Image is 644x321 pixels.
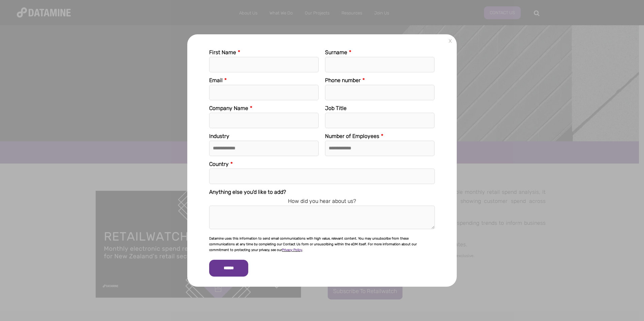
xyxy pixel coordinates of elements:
span: Job Title [325,105,347,111]
p: Datamine uses this information to send email communications with high value, relevant content. Yo... [209,236,435,253]
span: Country [209,161,229,167]
span: Phone number [325,77,361,83]
span: Company Name [209,105,248,111]
span: Surname [325,49,347,56]
span: Number of Employees [325,133,379,139]
span: Industry [209,133,229,139]
span: Anything else you'd like to add? [209,189,286,195]
legend: How did you hear about us? [209,197,435,206]
span: Email [209,77,223,83]
span: First Name [209,49,236,56]
a: Privacy Policy [282,248,302,252]
a: X [446,37,454,45]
